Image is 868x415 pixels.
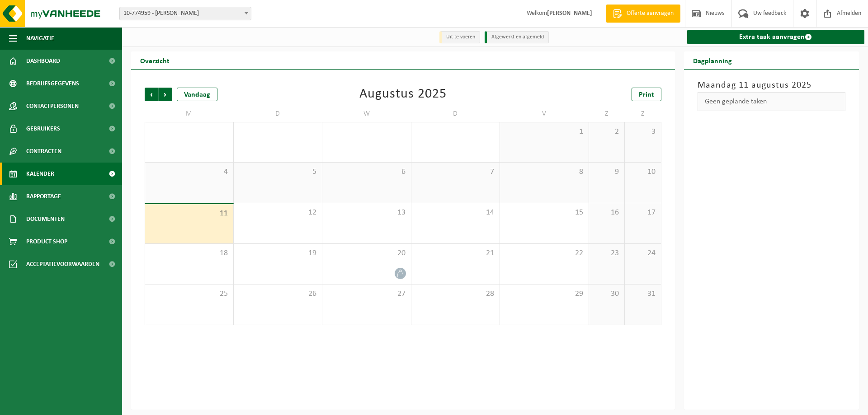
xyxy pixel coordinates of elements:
[632,88,661,101] a: Print
[416,208,495,218] span: 14
[238,208,318,218] span: 12
[485,31,549,43] li: Afgewerkt en afgemeld
[238,289,318,299] span: 26
[624,9,676,18] span: Offerte aanvragen
[327,127,406,137] span: 30
[26,185,61,208] span: Rapportage
[629,208,656,218] span: 17
[359,88,447,101] div: Augustus 2025
[629,127,656,137] span: 3
[26,72,79,95] span: Bedrijfsgegevens
[698,92,846,111] div: Geen geplande taken
[145,88,158,101] span: Vorige
[26,50,60,72] span: Dashboard
[505,127,584,137] span: 1
[594,208,620,218] span: 16
[234,106,323,122] td: D
[150,127,229,137] span: 28
[238,248,318,258] span: 19
[26,163,54,185] span: Kalender
[505,167,584,177] span: 8
[505,208,584,218] span: 15
[687,30,865,44] a: Extra taak aanvragen
[500,106,589,122] td: V
[416,289,495,299] span: 28
[594,127,620,137] span: 2
[322,106,411,122] td: W
[177,88,217,101] div: Vandaag
[411,106,500,122] td: D
[159,88,172,101] span: Volgende
[639,91,654,98] span: Print
[150,248,229,258] span: 18
[505,248,584,258] span: 22
[629,248,656,258] span: 24
[26,27,54,50] span: Navigatie
[629,289,656,299] span: 31
[327,208,406,218] span: 13
[629,167,656,177] span: 10
[26,117,60,140] span: Gebruikers
[327,167,406,177] span: 6
[26,253,99,275] span: Acceptatievoorwaarden
[606,5,680,23] a: Offerte aanvragen
[26,208,65,230] span: Documenten
[327,248,406,258] span: 20
[547,10,592,17] strong: [PERSON_NAME]
[439,31,480,43] li: Uit te voeren
[416,167,495,177] span: 7
[594,248,620,258] span: 23
[238,127,318,137] span: 29
[150,167,229,177] span: 4
[698,79,846,92] h3: Maandag 11 augustus 2025
[145,106,234,122] td: M
[327,289,406,299] span: 27
[26,230,67,253] span: Product Shop
[120,7,251,20] span: 10-774959 - SCHEIRIS DANNY - MARIAKERKE
[119,7,251,20] span: 10-774959 - SCHEIRIS DANNY - MARIAKERKE
[150,289,229,299] span: 25
[26,95,79,117] span: Contactpersonen
[150,209,229,219] span: 11
[416,127,495,137] span: 31
[594,167,620,177] span: 9
[505,289,584,299] span: 29
[416,248,495,258] span: 21
[131,51,179,69] h2: Overzicht
[594,289,620,299] span: 30
[589,106,625,122] td: Z
[625,106,661,122] td: Z
[684,51,741,69] h2: Dagplanning
[238,167,318,177] span: 5
[26,140,61,163] span: Contracten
